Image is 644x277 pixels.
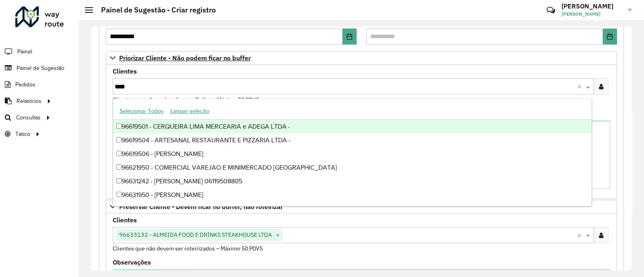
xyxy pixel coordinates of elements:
span: Tático [15,130,30,138]
div: 96619501 - CERQUEIRA LIMA MERCEARIA e ADEGA LTDA - [113,120,592,133]
div: Priorizar Cliente - Não podem ficar no buffer [106,65,617,199]
a: Priorizar Cliente - Não podem ficar no buffer [106,51,617,65]
span: Painel de Sugestão [17,64,64,72]
h2: Painel de Sugestão - Criar registro [93,6,216,14]
div: 96631242 - [PERSON_NAME] 06119508805 [113,174,592,188]
div: 96621950 - COMERCIAL VAREJAO E MINIMERCADO [GEOGRAPHIC_DATA] [113,161,592,174]
a: Preservar Cliente - Devem ficar no buffer, não roteirizar [106,200,617,213]
span: × [274,230,282,240]
div: 96631950 - [PERSON_NAME] [113,188,592,202]
ng-dropdown-panel: Options list [113,98,592,207]
small: Clientes que não devem ser roteirizados – Máximo 50 PDVS [113,245,263,252]
span: Pedidos [15,80,35,89]
span: Consultas [16,113,41,122]
span: Clear all [577,82,584,91]
span: Painel [17,47,32,56]
span: Relatórios [17,97,41,105]
div: 96619506 - [PERSON_NAME] [113,147,592,161]
button: Choose Date [343,29,357,45]
div: 96619504 - ARTESANAL RESTAURANTE E PIZZARIA LTDA - [113,133,592,147]
span: [PERSON_NAME] [561,10,622,18]
button: Selecionar Todos [116,105,167,117]
button: Choose Date [603,29,617,45]
label: Clientes [113,215,137,225]
small: Clientes que não podem ficar no Buffer – Máximo 50 PDVS [113,96,259,103]
span: Priorizar Cliente - Não podem ficar no buffer [119,55,251,61]
a: Contato Rápido [542,2,559,19]
h3: [PERSON_NAME] [561,2,622,10]
label: Clientes [113,66,137,76]
button: Limpar seleção [167,105,213,117]
span: Preservar Cliente - Devem ficar no buffer, não roteirizar [119,203,283,210]
label: Observações [113,257,151,267]
span: Clear all [577,230,584,240]
span: 96633132 - ALMEIDA FOOD E DRINKS STEAKHOUSE LTDA [117,230,274,240]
